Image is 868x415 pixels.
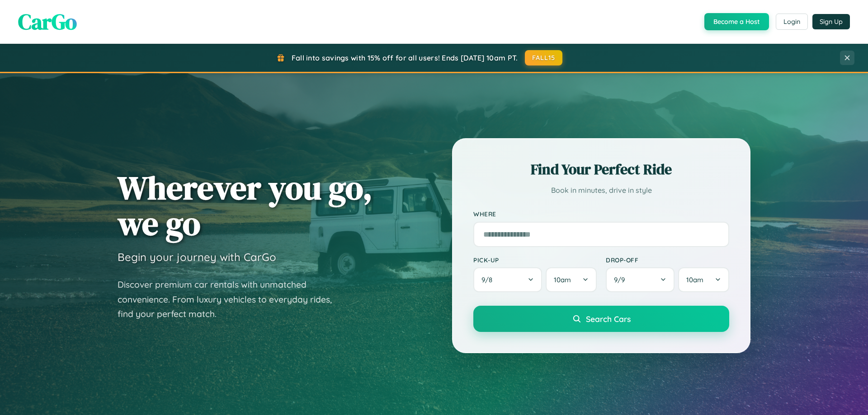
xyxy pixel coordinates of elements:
[473,184,729,197] p: Book in minutes, drive in style
[118,250,276,264] h3: Begin your journey with CarGo
[546,267,597,292] button: 10am
[686,275,703,284] span: 10am
[776,14,808,30] button: Login
[18,7,77,37] span: CarGo
[678,267,729,292] button: 10am
[292,53,518,62] span: Fall into savings with 15% off for all users! Ends [DATE] 10am PT.
[118,170,373,241] h1: Wherever you go, we go
[606,256,729,264] label: Drop-off
[606,267,675,292] button: 9/9
[473,306,729,332] button: Search Cars
[473,159,729,179] h2: Find Your Perfect Ride
[704,13,769,30] button: Become a Host
[473,267,542,292] button: 9/8
[554,275,571,284] span: 10am
[473,256,597,264] label: Pick-up
[473,210,729,218] label: Where
[481,275,497,284] span: 9 / 8
[586,314,631,324] span: Search Cars
[614,275,629,284] span: 9 / 9
[525,50,563,65] button: FALL15
[812,14,850,29] button: Sign Up
[118,277,344,322] p: Discover premium car rentals with unmatched convenience. From luxury vehicles to everyday rides, ...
